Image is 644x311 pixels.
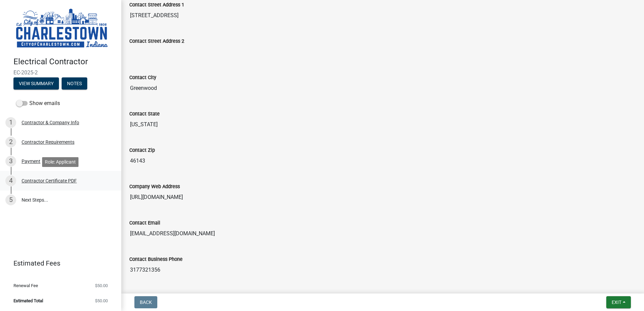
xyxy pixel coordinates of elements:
[62,77,87,90] button: Notes
[62,81,87,87] wm-modal-confirm: Notes
[13,69,108,76] span: EC-2025-2
[129,3,184,7] label: Contact Street Address 1
[129,221,160,226] label: Contact Email
[5,256,110,270] a: Estimated Fees
[13,299,43,303] span: Estimated Total
[16,99,60,107] label: Show emails
[22,159,40,164] div: Payment
[5,156,16,167] div: 3
[129,75,156,80] label: Contact City
[129,257,183,262] label: Contact Business Phone
[134,296,157,308] button: Back
[95,299,108,303] span: $50.00
[129,184,180,189] label: Company Web Address
[5,175,16,186] div: 4
[140,300,152,305] span: Back
[13,283,38,288] span: Renewal Fee
[129,148,155,153] label: Contact Zip
[42,157,78,167] div: Role: Applicant
[612,300,621,305] span: Exit
[5,195,16,205] div: 5
[13,81,59,87] wm-modal-confirm: Summary
[22,178,77,183] div: Contractor Certificate PDF
[5,117,16,128] div: 1
[5,137,16,147] div: 2
[129,39,184,44] label: Contact Street Address 2
[606,296,631,308] button: Exit
[13,77,59,90] button: View Summary
[13,7,110,50] img: City of Charlestown, Indiana
[129,112,160,116] label: Contact State
[22,140,74,144] div: Contractor Requirements
[22,120,79,125] div: Contractor & Company Info
[13,57,116,67] h4: Electrical Contractor
[95,283,108,288] span: $50.00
